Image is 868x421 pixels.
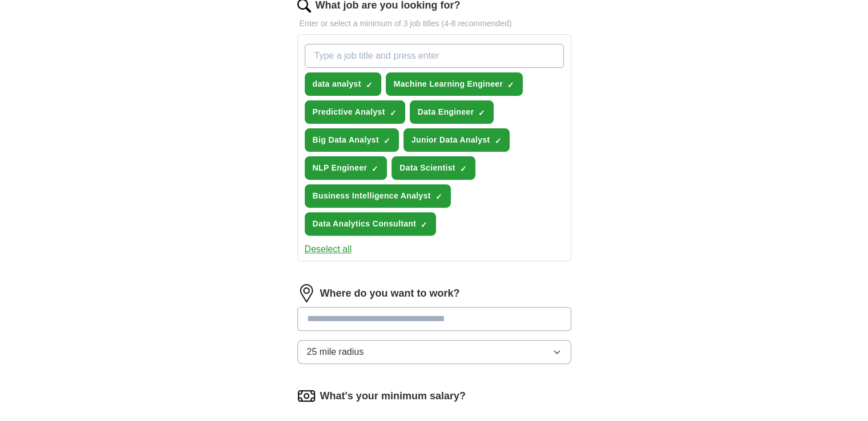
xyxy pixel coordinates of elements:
[399,162,455,174] span: Data Scientist
[313,190,431,202] span: Business Intelligence Analyst
[366,80,373,90] span: ✓
[305,156,387,180] button: NLP Engineer✓
[372,164,378,173] span: ✓
[411,134,490,146] span: Junior Data Analyst
[305,242,352,256] button: Deselect all
[297,387,316,405] img: salary.png
[390,108,397,118] span: ✓
[507,80,514,90] span: ✓
[320,286,460,301] label: Where do you want to work?
[418,106,474,118] span: Data Engineer
[386,72,523,96] button: Machine Learning Engineer✓
[313,78,361,90] span: data analyst
[403,128,510,152] button: Junior Data Analyst✓
[394,78,503,90] span: Machine Learning Engineer
[305,100,405,124] button: Predictive Analyst✓
[391,156,475,180] button: Data Scientist✓
[383,136,390,145] span: ✓
[297,18,571,30] p: Enter or select a minimum of 3 job titles (4-8 recommended)
[410,100,494,124] button: Data Engineer✓
[307,345,364,359] span: 25 mile radius
[313,162,368,174] span: NLP Engineer
[313,134,379,146] span: Big Data Analyst
[297,284,316,302] img: location.png
[478,108,485,118] span: ✓
[305,184,451,208] button: Business Intelligence Analyst✓
[320,388,466,404] label: What's your minimum salary?
[305,212,437,236] button: Data Analytics Consultant✓
[435,192,442,201] span: ✓
[421,220,427,229] span: ✓
[313,218,417,230] span: Data Analytics Consultant
[494,136,501,145] span: ✓
[297,340,571,364] button: 25 mile radius
[305,72,381,96] button: data analyst✓
[305,44,564,68] input: Type a job title and press enter
[460,164,467,173] span: ✓
[305,128,399,152] button: Big Data Analyst✓
[313,106,385,118] span: Predictive Analyst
